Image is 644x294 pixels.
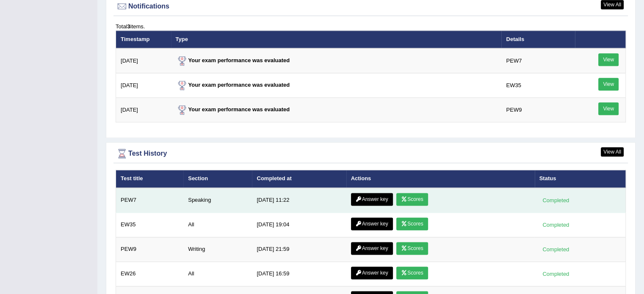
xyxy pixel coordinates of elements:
a: Scores [396,242,428,255]
td: [DATE] 21:59 [252,237,346,261]
b: 3 [127,23,130,30]
div: Completed [539,220,572,229]
div: Total items. [116,22,626,30]
th: Timestamp [116,30,171,48]
th: Actions [346,170,535,188]
a: Scores [396,193,428,206]
a: Scores [396,267,428,279]
strong: Your exam performance was evaluated [176,82,290,88]
strong: Your exam performance was evaluated [176,57,290,63]
td: PEW9 [116,237,184,261]
td: EW35 [501,73,575,98]
a: View [598,53,619,66]
a: Answer key [351,267,393,279]
td: Writing [183,237,252,261]
a: View All [601,147,624,157]
a: View [598,102,619,115]
div: Completed [539,269,572,278]
strong: Your exam performance was evaluated [176,106,290,113]
td: All [183,212,252,237]
td: [DATE] 16:59 [252,261,346,286]
div: Completed [539,196,572,205]
div: Test History [116,147,626,160]
th: Test title [116,170,184,188]
td: [DATE] 11:22 [252,188,346,213]
th: Type [171,30,502,48]
a: View [598,78,619,91]
td: [DATE] [116,73,171,98]
td: Speaking [183,188,252,213]
a: Answer key [351,217,393,230]
a: Answer key [351,242,393,255]
td: [DATE] 19:04 [252,212,346,237]
td: PEW9 [501,98,575,122]
th: Section [183,170,252,188]
a: Answer key [351,193,393,206]
td: [DATE] [116,48,171,73]
td: EW26 [116,261,184,286]
a: Scores [396,217,428,230]
div: Completed [539,245,572,254]
td: All [183,261,252,286]
th: Status [535,170,626,188]
td: PEW7 [501,48,575,73]
th: Completed at [252,170,346,188]
td: PEW7 [116,188,184,213]
th: Details [501,30,575,48]
td: [DATE] [116,98,171,122]
td: EW35 [116,212,184,237]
